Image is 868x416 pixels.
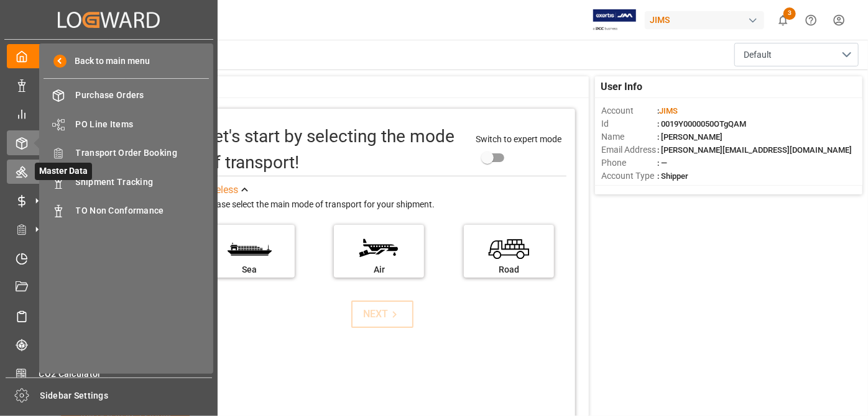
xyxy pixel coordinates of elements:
[657,119,746,129] span: : 0019Y0000050OTgQAM
[734,43,859,66] button: open menu
[76,118,210,131] span: PO Line Items
[44,170,209,194] a: Shipment Tracking
[476,134,561,144] span: Switch to expert mode
[44,141,209,165] a: Transport Order Booking
[76,89,210,102] span: Purchase Orders
[657,145,852,155] span: : [PERSON_NAME][EMAIL_ADDRESS][DOMAIN_NAME]
[645,8,769,32] button: JIMS
[39,368,211,381] span: CO2 Calculator
[44,112,209,136] a: PO Line Items
[657,171,688,181] span: : Shipper
[601,117,657,130] span: Id
[601,130,657,143] span: Name
[657,106,678,115] span: :
[7,102,211,126] a: My Reports
[744,48,772,61] span: Default
[76,176,210,189] span: Shipment Tracking
[7,44,211,68] a: My Cockpit
[205,124,463,176] div: Let's start by selecting the mode of transport!
[657,158,667,168] span: : —
[783,7,796,20] span: 3
[7,361,211,386] a: CO2 Calculator
[769,6,797,34] button: show 3 new notifications
[351,301,413,328] button: NEXT
[601,79,643,94] span: User Info
[76,204,210,217] span: TO Non Conformance
[7,73,211,97] a: Data Management
[7,246,211,270] a: Timeslot Management V2
[7,304,211,328] a: Sailing Schedules
[601,156,657,170] span: Phone
[363,307,401,322] div: NEXT
[44,199,209,223] a: TO Non Conformance
[76,147,210,160] span: Transport Order Booking
[67,55,150,68] span: Back to main menu
[340,263,418,276] div: Air
[7,275,211,299] a: Document Management
[797,6,825,34] button: Help Center
[44,83,209,107] a: Purchase Orders
[601,170,657,183] span: Account Type
[645,11,764,29] div: JIMS
[601,143,657,156] span: Email Address
[205,183,238,197] div: See less
[7,333,211,357] a: Tracking Shipment
[35,163,92,180] span: Master Data
[659,106,678,115] span: JIMS
[211,263,289,276] div: Sea
[470,263,548,276] div: Road
[205,197,566,212] div: Please select the main mode of transport for your shipment.
[601,104,657,117] span: Account
[657,132,723,142] span: : [PERSON_NAME]
[40,389,213,402] span: Sidebar Settings
[593,9,636,31] img: Exertis%20JAM%20-%20Email%20Logo.jpg_1722504956.jpg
